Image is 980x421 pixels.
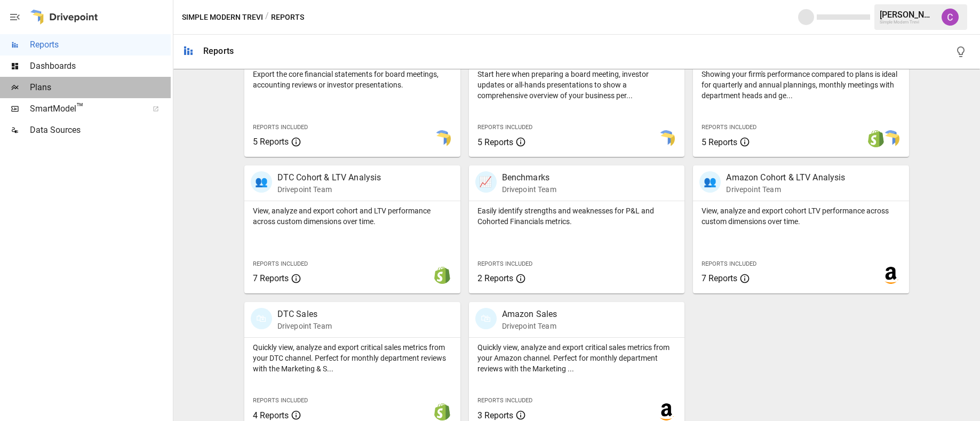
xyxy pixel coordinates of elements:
span: Reports Included [702,260,756,267]
span: 7 Reports [702,273,737,283]
span: 2 Reports [477,273,513,283]
p: DTC Sales [277,308,332,321]
img: shopify [434,267,451,284]
span: Reports Included [477,260,532,267]
span: Plans [30,81,171,94]
div: 🛍 [251,308,272,329]
img: smart model [434,130,451,147]
span: SmartModel [30,102,141,115]
p: Drivepoint Team [502,184,556,195]
div: [PERSON_NAME] [880,10,935,20]
p: Benchmarks [502,171,556,184]
span: Reports Included [253,260,308,267]
p: Drivepoint Team [277,321,332,331]
img: smart model [658,130,675,147]
span: Reports Included [253,397,308,404]
div: Simple Modern Trevi [880,20,935,25]
p: Start here when preparing a board meeting, investor updates or all-hands presentations to show a ... [477,69,676,101]
div: / [265,11,269,24]
span: Dashboards [30,60,171,73]
p: Showing your firm's performance compared to plans is ideal for quarterly and annual plannings, mo... [702,69,901,101]
p: Quickly view, analyze and export critical sales metrics from your DTC channel. Perfect for monthl... [253,342,452,374]
span: 4 Reports [253,410,289,420]
p: View, analyze and export cohort and LTV performance across custom dimensions over time. [253,205,452,227]
button: Corbin Wallace [935,2,965,32]
p: Drivepoint Team [502,321,557,331]
span: Reports Included [702,124,756,131]
p: DTC Cohort & LTV Analysis [277,171,381,184]
span: 3 Reports [477,410,513,420]
p: Easily identify strengths and weaknesses for P&L and Cohorted Financials metrics. [477,205,676,227]
div: 👥 [699,171,721,193]
span: 7 Reports [253,273,289,283]
img: amazon [658,403,675,420]
p: Quickly view, analyze and export critical sales metrics from your Amazon channel. Perfect for mon... [477,342,676,374]
p: Amazon Cohort & LTV Analysis [726,171,845,184]
span: Reports Included [477,124,532,131]
img: shopify [867,130,885,147]
span: ™ [76,101,84,114]
p: Drivepoint Team [726,184,845,195]
span: 5 Reports [477,137,513,147]
p: View, analyze and export cohort LTV performance across custom dimensions over time. [702,205,901,227]
span: Reports Included [477,397,532,404]
div: 📈 [475,171,497,193]
img: amazon [882,267,899,284]
div: 👥 [251,171,272,193]
span: 5 Reports [253,137,289,147]
p: Amazon Sales [502,308,557,321]
img: smart model [882,130,899,147]
span: Data Sources [30,124,171,137]
div: 🛍 [475,308,497,329]
button: Simple Modern Trevi [182,11,263,24]
img: Corbin Wallace [942,9,959,26]
div: Reports [203,46,234,56]
span: 5 Reports [702,137,737,147]
span: Reports Included [253,124,308,131]
img: shopify [434,403,451,420]
p: Export the core financial statements for board meetings, accounting reviews or investor presentat... [253,69,452,90]
span: Reports [30,38,171,51]
p: Drivepoint Team [277,184,381,195]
